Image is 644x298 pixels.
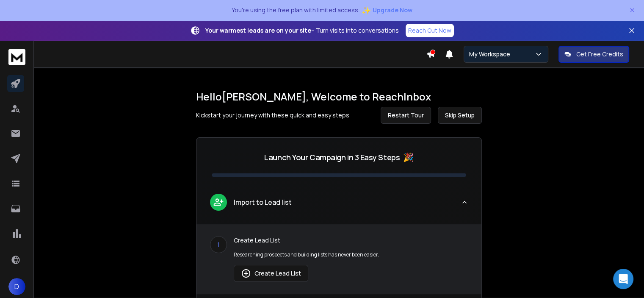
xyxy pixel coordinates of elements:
button: Restart Tour [381,107,431,124]
p: Create Lead List [234,236,468,245]
button: D [8,278,25,295]
p: – Turn visits into conversations [205,26,399,35]
div: 1 [210,236,227,253]
button: ✨Upgrade Now [362,2,412,19]
img: lead [213,197,224,207]
button: Skip Setup [438,107,482,124]
span: ✨ [362,4,371,16]
a: Reach Out Now [406,24,454,37]
p: Import to Lead list [234,197,292,207]
span: Skip Setup [445,111,475,120]
span: Upgrade Now [373,6,412,14]
div: Open Intercom Messenger [613,269,633,289]
img: lead [241,268,251,279]
img: logo [8,49,25,65]
strong: Your warmest leads are on your site [205,26,311,34]
p: My Workspace [469,50,514,58]
button: leadImport to Lead list [196,187,481,224]
p: Kickstart your journey with these quick and easy steps [196,111,349,120]
p: Get Free Credits [576,50,623,58]
p: Launch Your Campaign in 3 Easy Steps [264,151,400,163]
button: Get Free Credits [558,46,629,63]
p: Researching prospects and building lists has never been easier. [234,251,468,258]
p: You're using the free plan with limited access [232,6,358,14]
h1: Hello [PERSON_NAME] , Welcome to ReachInbox [196,90,482,103]
div: leadImport to Lead list [196,224,481,294]
p: Reach Out Now [408,26,451,35]
button: Create Lead List [234,265,308,282]
span: 🎉 [403,151,414,163]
